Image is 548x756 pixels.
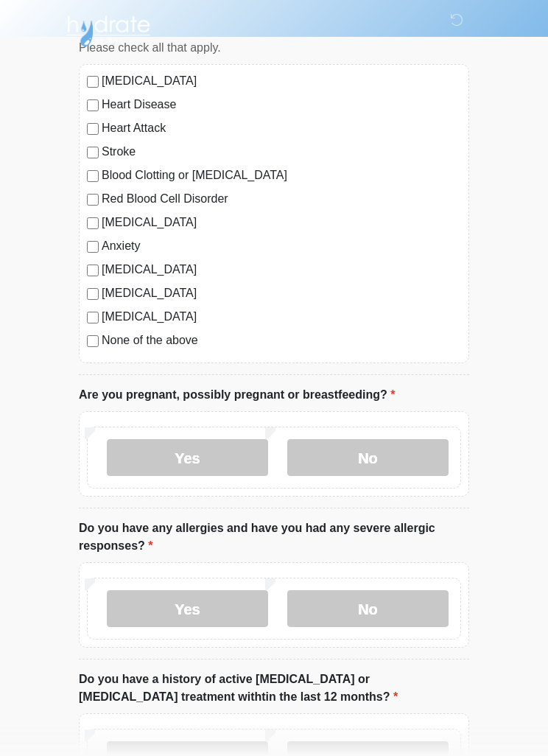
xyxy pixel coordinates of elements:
[87,289,99,301] input: [MEDICAL_DATA]
[102,262,461,279] label: [MEDICAL_DATA]
[87,312,99,324] input: [MEDICAL_DATA]
[102,309,461,326] label: [MEDICAL_DATA]
[102,238,461,256] label: Anxiety
[87,124,99,136] input: Heart Attack
[87,218,99,230] input: [MEDICAL_DATA]
[102,97,461,114] label: Heart Disease
[287,591,449,628] label: No
[87,171,99,183] input: Blood Clotting or [MEDICAL_DATA]
[87,242,99,253] input: Anxiety
[102,144,461,161] label: Stroke
[87,195,99,206] input: Red Blood Cell Disorder
[102,167,461,185] label: Blood Clotting or [MEDICAL_DATA]
[79,520,469,556] label: Do you have any allergies and have you had any severe allergic responses?
[107,440,268,477] label: Yes
[87,147,99,159] input: Stroke
[87,265,99,277] input: [MEDICAL_DATA]
[87,77,99,88] input: [MEDICAL_DATA]
[64,11,152,48] img: Hydrate IV Bar - Chandler Logo
[102,120,461,138] label: Heart Attack
[87,100,99,112] input: Heart Disease
[102,214,461,232] label: [MEDICAL_DATA]
[87,336,99,348] input: None of the above
[287,440,449,477] label: No
[102,191,461,209] label: Red Blood Cell Disorder
[102,73,461,91] label: [MEDICAL_DATA]
[107,591,268,628] label: Yes
[102,332,461,350] label: None of the above
[102,285,461,303] label: [MEDICAL_DATA]
[79,387,395,405] label: Are you pregnant, possibly pregnant or breastfeeding?
[79,671,469,707] label: Do you have a history of active [MEDICAL_DATA] or [MEDICAL_DATA] treatment withtin the last 12 mo...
